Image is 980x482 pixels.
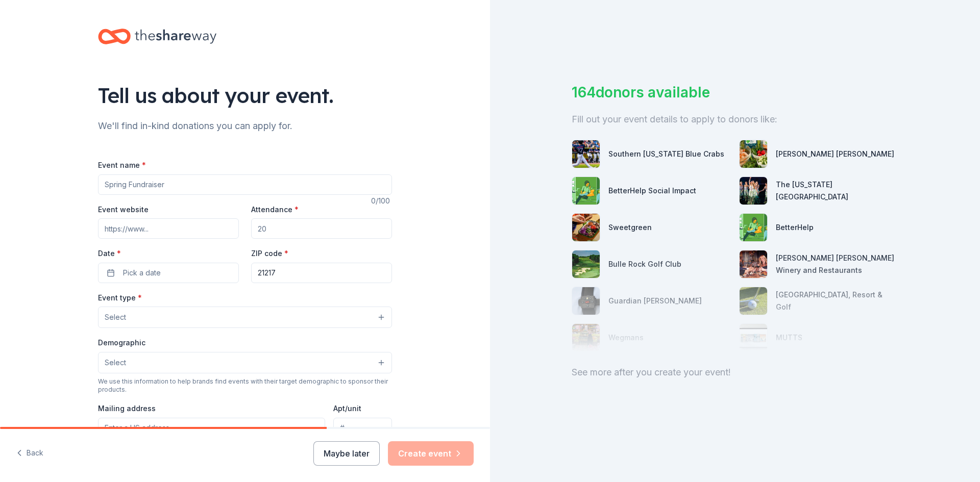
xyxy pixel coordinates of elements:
[740,140,767,168] img: photo for Harris Teeter
[98,307,392,328] button: Select
[572,364,898,380] div: See more after you create your event!
[16,443,43,464] button: Back
[608,185,696,197] div: BetterHelp Social Impact
[98,248,239,259] label: Date
[572,82,898,103] div: 164 donors available
[98,338,145,348] label: Demographic
[572,140,600,168] img: photo for Southern Maryland Blue Crabs
[371,195,392,207] div: 0 /100
[776,179,898,203] div: The [US_STATE][GEOGRAPHIC_DATA]
[98,352,392,373] button: Select
[333,418,392,438] input: #
[251,263,392,283] input: 12345 (U.S. only)
[98,218,239,239] input: https://www...
[123,267,161,279] span: Pick a date
[776,148,894,160] div: [PERSON_NAME] [PERSON_NAME]
[333,403,361,414] label: Apt/unit
[98,118,392,134] div: We'll find in-kind donations you can apply for.
[98,160,146,170] label: Event name
[313,441,380,466] button: Maybe later
[105,311,126,323] span: Select
[740,214,767,241] img: photo for BetterHelp
[98,81,392,110] div: Tell us about your event.
[740,177,767,205] img: photo for The Maryland Theatre
[98,205,149,215] label: Event website
[98,377,392,394] div: We use this information to help brands find events with their target demographic to sponsor their...
[98,293,142,303] label: Event type
[251,248,288,259] label: ZIP code
[251,218,392,239] input: 20
[608,148,724,160] div: Southern [US_STATE] Blue Crabs
[572,111,898,128] div: Fill out your event details to apply to donors like:
[572,177,600,205] img: photo for BetterHelp Social Impact
[105,357,126,369] span: Select
[251,205,299,215] label: Attendance
[98,174,392,195] input: Spring Fundraiser
[776,221,814,234] div: BetterHelp
[98,403,156,414] label: Mailing address
[98,263,239,283] button: Pick a date
[98,418,325,438] input: Enter a US address
[608,221,652,234] div: Sweetgreen
[572,214,600,241] img: photo for Sweetgreen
